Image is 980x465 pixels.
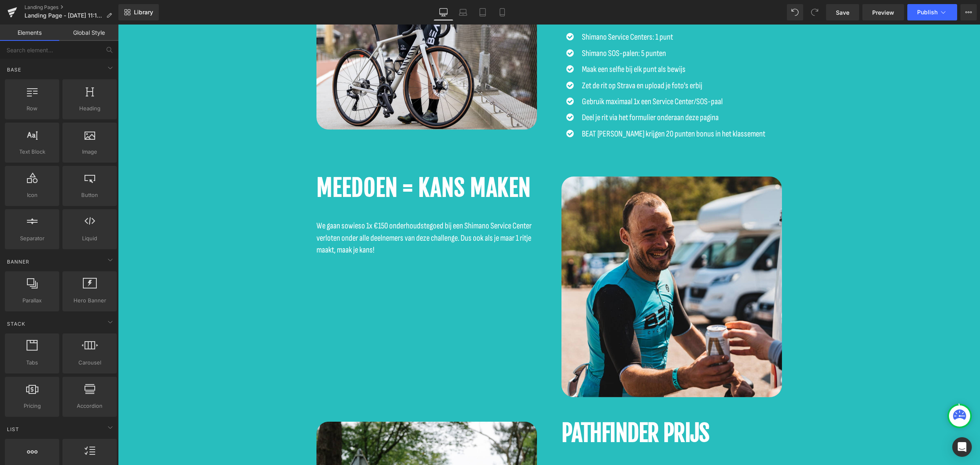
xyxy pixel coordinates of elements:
[443,394,591,423] font: PATHFINDER PRIJS
[118,4,159,20] a: New Library
[952,437,972,457] div: Open Intercom Messenger
[24,12,103,19] span: Landing Page - [DATE] 11:18:54
[917,9,938,16] span: Publish
[7,234,57,243] span: Separator
[492,4,512,20] a: Mobile
[6,258,30,266] span: Banner
[65,402,114,410] span: Accordion
[7,358,57,367] span: Tabs
[59,25,118,41] a: Global Style
[836,8,849,17] span: Save
[65,234,114,243] span: Liquid
[6,425,20,433] span: List
[65,191,114,199] span: Button
[7,402,57,410] span: Pricing
[7,148,57,156] span: Text Block
[7,104,57,113] span: Row
[6,320,26,328] span: Stack
[434,4,453,20] a: Desktop
[453,4,473,20] a: Laptop
[464,104,647,114] span: BEAT [PERSON_NAME] krijgen 20 punten bonus in het klassement
[134,9,153,16] span: Library
[464,7,555,18] font: Shimano Service Centers: 1 punt
[24,4,118,11] a: Landing Pages
[65,104,114,113] span: Heading
[7,191,57,199] span: Icon
[65,358,114,367] span: Carousel
[464,24,548,34] font: Shimano SOS-palen: 5 punten
[907,4,957,20] button: Publish
[787,4,803,20] button: Undo
[464,88,601,98] font: Deel je rit via het formulier onderaan deze pagina
[7,296,57,305] span: Parallax
[806,4,823,20] button: Redo
[464,71,647,83] p: Gebruik maximaal 1x een Service Center/SOS-paal
[473,4,492,20] a: Tablet
[6,66,22,74] span: Base
[65,296,114,305] span: Hero Banner
[960,4,977,20] button: More
[65,148,114,156] span: Image
[198,196,414,230] font: We gaan sowieso 1x €150 onderhoudstegoed bij een Shimano Service Center verloten onder alle deeln...
[464,40,568,50] font: Maak een selfie bij elk punt als bewijs
[872,8,894,17] span: Preview
[464,56,584,66] font: Zet de rit op Strava en upload je foto's erbij
[862,4,904,20] a: Preview
[198,149,413,178] font: MEEDOEN = KANS MAKEN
